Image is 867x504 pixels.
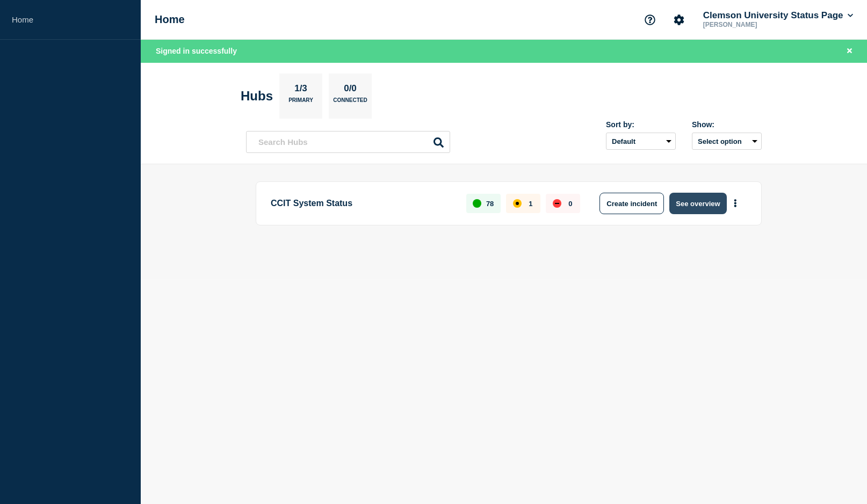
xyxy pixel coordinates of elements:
span: Signed in successfully [156,47,237,55]
button: Select option [692,133,762,150]
h1: Home [155,13,185,26]
div: down [553,199,561,208]
div: up [473,199,481,208]
p: [PERSON_NAME] [701,21,813,28]
select: Sort by [606,133,676,150]
button: See overview [669,193,726,214]
p: 0 [568,200,572,208]
h2: Hubs [241,89,273,104]
button: More actions [728,194,742,214]
p: 78 [486,200,494,208]
button: Account settings [668,9,690,31]
p: 1 [529,200,532,208]
input: Search Hubs [246,131,450,153]
p: 0/0 [340,83,361,97]
button: Support [639,9,661,31]
p: Primary [288,97,313,108]
div: affected [513,199,522,208]
p: Connected [333,97,367,108]
button: Create incident [599,193,664,214]
p: CCIT System Status [271,193,454,214]
p: 1/3 [291,83,312,97]
div: Show: [692,120,762,129]
button: Clemson University Status Page [701,10,855,21]
button: Close banner [843,45,856,57]
div: Sort by: [606,120,676,129]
